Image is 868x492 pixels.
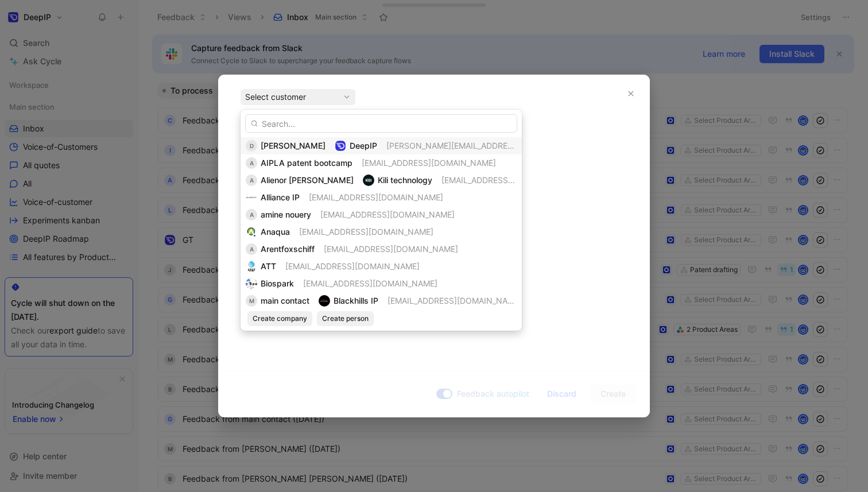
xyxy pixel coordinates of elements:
span: Anaqua [261,227,290,237]
span: [EMAIL_ADDRESS][DOMAIN_NAME] [299,227,433,237]
span: main contact [261,296,309,305]
span: Alienor [PERSON_NAME] [261,175,354,185]
img: logo [363,175,374,186]
span: Arentfoxschiff [261,244,315,254]
div: A [246,157,257,169]
span: [EMAIL_ADDRESS][DOMAIN_NAME] [285,261,420,271]
span: [EMAIL_ADDRESS][DOMAIN_NAME] [309,192,443,202]
span: [PERSON_NAME] [261,141,325,150]
span: Kili technology [378,175,432,185]
span: [EMAIL_ADDRESS][DOMAIN_NAME] [362,158,496,168]
img: logo [335,140,346,152]
div: A [246,243,257,255]
span: [EMAIL_ADDRESS][PERSON_NAME][DOMAIN_NAME] [441,175,641,185]
span: Create company [253,313,307,324]
img: logo [246,192,257,203]
span: Create person [322,313,369,324]
img: logo [246,261,257,272]
img: logo [319,295,330,307]
button: Create person [317,311,374,326]
span: [EMAIL_ADDRESS][DOMAIN_NAME] [320,210,455,219]
input: Search... [245,114,517,133]
div: D [246,140,257,152]
div: m [246,295,257,307]
span: AIPLA patent bootcamp [261,158,352,168]
span: [EMAIL_ADDRESS][DOMAIN_NAME] [324,244,458,254]
span: [EMAIL_ADDRESS][DOMAIN_NAME] [303,278,437,288]
div: A [246,175,257,186]
span: [EMAIL_ADDRESS][DOMAIN_NAME] [387,296,522,305]
img: logo [246,278,257,289]
span: Blackhills IP [334,296,378,305]
img: logo [246,226,257,238]
span: ATT [261,261,276,271]
span: Biospark [261,278,294,288]
span: amine nouery [261,210,311,219]
span: DeepIP [350,141,377,150]
span: Alliance IP [261,192,300,202]
span: [PERSON_NAME][EMAIL_ADDRESS] [386,141,521,150]
button: Create company [247,311,312,326]
div: a [246,209,257,220]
